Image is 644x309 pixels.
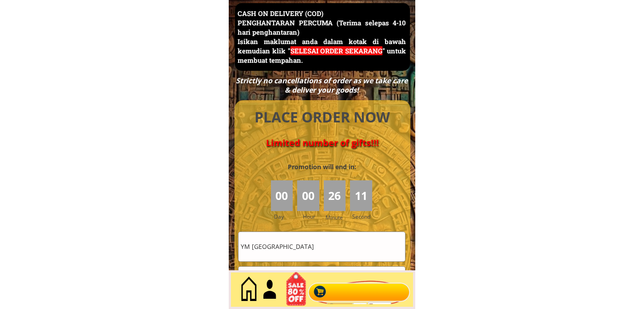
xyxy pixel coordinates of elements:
h3: Hour [303,212,322,221]
input: Nama [239,232,405,261]
input: Telefon [239,267,405,296]
h3: CASH ON DELIVERY (COD) PENGHANTARAN PERCUMA (Terima selepas 4-10 hari penghantaran) Isikan maklum... [238,9,406,65]
h3: Promotion will end in: [272,162,372,172]
span: SELESAI ORDER SEKARANG [290,46,382,55]
h3: Minute [326,213,345,222]
div: Strictly no cancellations of order as we take care & deliver your goods! [233,76,411,95]
h3: Second [352,212,374,221]
h3: Day [274,212,296,221]
h4: Limited number of gifts!!! [245,138,400,148]
h4: PLACE ORDER NOW [245,107,400,127]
